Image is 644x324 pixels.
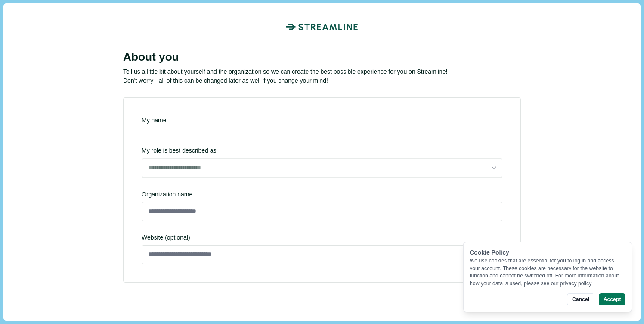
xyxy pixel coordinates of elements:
[142,190,502,199] div: Organization name
[123,76,521,85] p: Don't worry - all of this can be changed later as well if you change your mind!
[142,146,502,178] div: My role is best described as
[560,280,592,287] a: privacy policy
[142,233,502,242] span: Website (optional)
[123,67,521,76] p: Tell us a little bit about yourself and the organization so we can create the best possible exper...
[470,249,509,256] span: Cookie Policy
[470,257,625,287] div: We use cookies that are essential for you to log in and access your account. These cookies are ne...
[123,50,521,64] div: About you
[567,293,594,305] button: Cancel
[142,116,502,125] div: My name
[599,293,625,305] button: Accept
